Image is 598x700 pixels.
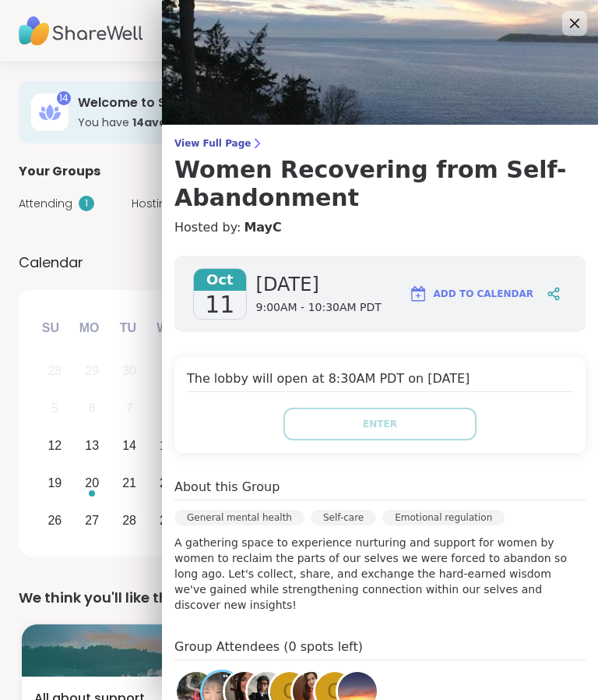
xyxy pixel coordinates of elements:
div: We think you'll like these groups [19,587,579,609]
h4: Group Attendees (0 spots left) [174,638,586,660]
div: Not available Tuesday, September 30th, 2025 [113,355,146,388]
button: Enter [283,408,477,440]
div: Choose Tuesday, October 21st, 2025 [113,466,146,500]
div: Choose Monday, October 13th, 2025 [76,430,109,463]
h4: The lobby will open at 8:30AM PDT on [DATE] [187,369,573,392]
div: Mo [72,311,106,345]
span: Your Groups [19,162,100,181]
span: Hosting [132,196,174,212]
div: Su [33,311,68,345]
div: Choose Wednesday, October 15th, 2025 [150,430,184,463]
div: 5 [51,398,58,419]
div: 30 [122,360,136,381]
span: Attending [19,196,72,212]
div: Not available Wednesday, October 1st, 2025 [150,355,184,388]
button: Add to Calendar [402,275,540,313]
div: Choose Wednesday, October 29th, 2025 [150,504,184,537]
img: ShareWell Nav Logo [19,4,143,58]
span: Calendar [19,252,83,273]
span: 9:00AM - 10:30AM PDT [256,300,382,316]
div: Choose Monday, October 20th, 2025 [76,466,109,500]
div: Self-care [311,510,376,525]
div: Choose Sunday, October 26th, 2025 [38,504,72,537]
b: 14 available Pro credit s [132,115,267,130]
div: Choose Monday, October 27th, 2025 [76,504,109,537]
div: Choose Wednesday, October 22nd, 2025 [150,466,184,500]
h3: Welcome to ShareWell [78,94,420,111]
span: Enter [363,417,397,431]
span: View Full Page [174,137,586,150]
span: Oct [194,269,246,291]
img: ShareWell Logomark [409,285,427,303]
div: Not available Sunday, October 5th, 2025 [38,392,72,426]
div: Choose Tuesday, October 28th, 2025 [113,504,146,537]
div: 22 [160,472,174,493]
h3: You have to book a coaching group. [78,115,420,130]
span: Add to Calendar [434,287,533,301]
div: 26 [47,510,62,531]
span: 11 [205,291,234,319]
div: Not available Sunday, September 28th, 2025 [38,355,72,388]
div: 19 [47,472,62,493]
div: 20 [85,472,99,493]
div: We [149,311,184,345]
h3: Women Recovering from Self-Abandonment [174,156,586,212]
span: [DATE] [256,272,382,297]
div: General mental health [174,510,304,525]
div: 28 [47,360,62,381]
div: Not available Tuesday, October 7th, 2025 [113,392,146,426]
div: month 2025-10 [36,352,297,539]
div: Choose Tuesday, October 14th, 2025 [113,430,146,463]
div: 28 [122,510,136,531]
div: 29 [85,360,99,381]
div: 1 [79,196,94,211]
div: 29 [160,510,174,531]
div: 14 [57,91,71,105]
p: A gathering space to experience nurturing and support for women by women to reclaim the parts of ... [174,535,586,613]
div: 13 [85,435,99,456]
div: 21 [122,472,136,493]
h4: About this Group [174,478,280,497]
a: MayC [244,218,281,237]
div: Not available Monday, October 6th, 2025 [76,392,109,426]
div: 14 [122,435,136,456]
div: Emotional regulation [382,510,505,525]
div: 15 [160,435,174,456]
div: 27 [85,510,99,531]
h4: Hosted by: [174,218,586,237]
div: Not available Wednesday, October 8th, 2025 [150,392,184,426]
div: Choose Sunday, October 12th, 2025 [38,430,72,463]
a: View Full PageWomen Recovering from Self-Abandonment [174,137,586,212]
div: Choose Sunday, October 19th, 2025 [38,466,72,500]
div: 12 [47,435,62,456]
div: Tu [111,311,145,345]
div: 6 [89,398,96,419]
div: Not available Monday, September 29th, 2025 [76,355,109,388]
div: 7 [126,398,133,419]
